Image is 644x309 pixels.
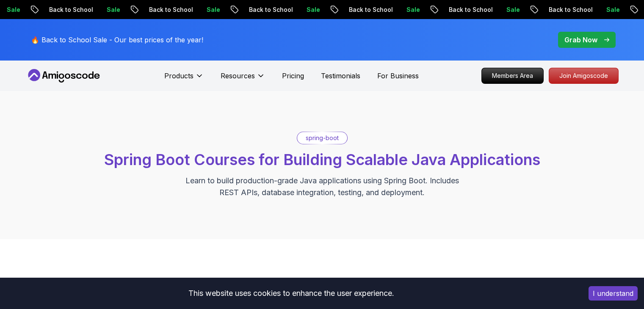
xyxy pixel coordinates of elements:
[98,6,125,14] p: Sale
[589,286,638,301] button: Accept cookies
[549,68,619,84] a: Join Amigoscode
[540,6,597,14] p: Back to School
[240,6,298,14] p: Back to School
[298,6,325,14] p: Sale
[481,68,544,84] a: Members Area
[440,6,498,14] p: Back to School
[40,6,98,14] p: Back to School
[549,68,618,83] p: Join Amigoscode
[282,71,304,81] a: Pricing
[597,6,625,14] p: Sale
[482,68,543,83] p: Members Area
[340,6,398,14] p: Back to School
[6,284,576,303] div: This website uses cookies to enhance the user experience.
[164,71,193,81] p: Products
[140,6,198,14] p: Back to School
[198,6,225,14] p: Sale
[221,71,255,81] p: Resources
[321,71,360,81] a: Testimonials
[221,71,265,88] button: Resources
[104,150,540,169] span: Spring Boot Courses for Building Scalable Java Applications
[180,175,464,199] p: Learn to build production-grade Java applications using Spring Boot. Includes REST APIs, database...
[377,71,419,81] a: For Business
[398,6,425,14] p: Sale
[306,134,339,142] p: spring-boot
[498,6,525,14] p: Sale
[564,35,597,45] p: Grab Now
[164,71,204,88] button: Products
[31,35,203,45] p: 🔥 Back to School Sale - Our best prices of the year!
